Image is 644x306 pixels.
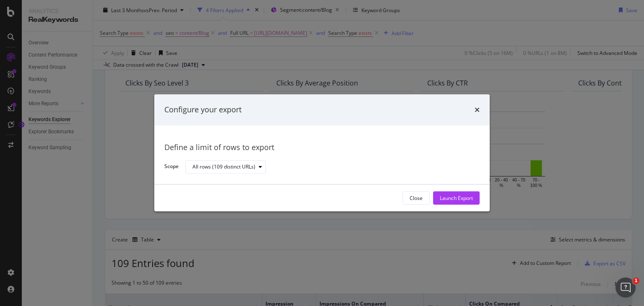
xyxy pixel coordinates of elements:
[192,164,255,169] div: All rows (109 distinct URLs)
[410,194,423,202] div: Close
[433,192,480,205] button: Launch Export
[440,194,473,202] div: Launch Export
[615,277,636,298] iframe: Intercom live chat
[402,192,430,205] button: Close
[633,277,639,284] span: 1
[475,104,480,115] div: times
[164,142,480,153] div: Define a limit of rows to export
[164,104,241,115] div: Configure your export
[185,160,266,174] button: All rows (109 distinct URLs)
[154,94,490,211] div: modal
[164,163,179,172] label: Scope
